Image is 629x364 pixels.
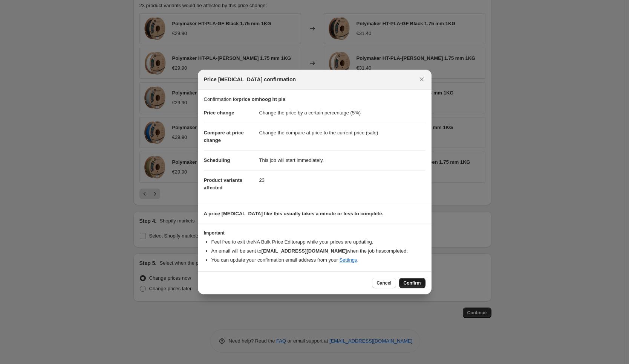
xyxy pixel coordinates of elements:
a: Settings [339,257,357,263]
span: Compare at price change [204,130,244,143]
dd: This job will start immediately. [259,150,425,170]
b: [EMAIL_ADDRESS][DOMAIN_NAME] [261,248,347,254]
h3: Important [204,230,425,236]
span: Price [MEDICAL_DATA] confirmation [204,76,296,83]
span: Price change [204,110,234,116]
span: Cancel [376,280,391,286]
span: Product variants affected [204,177,243,190]
li: An email will be sent to when the job has completed . [211,247,425,255]
dd: Change the compare at price to the current price (sale) [259,123,425,143]
dd: 23 [259,170,425,190]
p: Confirmation for [204,96,425,103]
span: Scheduling [204,157,230,163]
button: Cancel [372,278,396,288]
button: Confirm [399,278,425,288]
b: price omhoog ht pla [239,96,285,102]
button: Close [416,74,427,85]
b: A price [MEDICAL_DATA] like this usually takes a minute or less to complete. [204,211,384,216]
span: Confirm [404,280,421,286]
li: Feel free to exit the NA Bulk Price Editor app while your prices are updating. [211,238,425,246]
li: You can update your confirmation email address from your . [211,256,425,264]
dd: Change the price by a certain percentage (5%) [259,103,425,123]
